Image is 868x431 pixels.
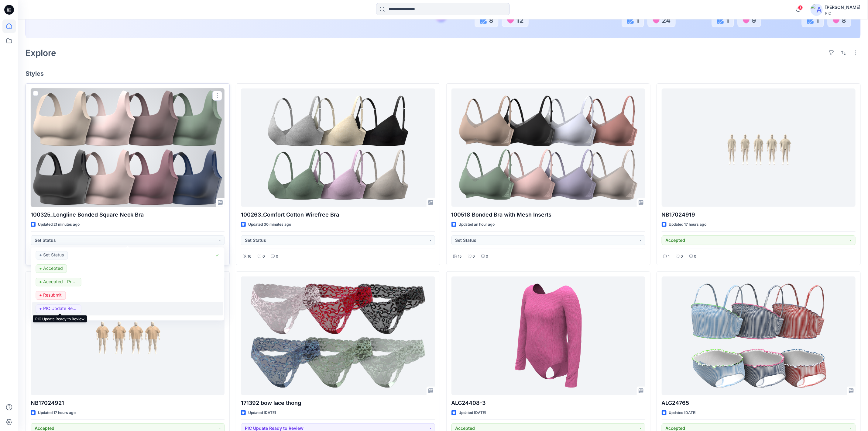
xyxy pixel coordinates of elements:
[458,253,462,260] p: 15
[694,253,697,260] p: 0
[798,5,803,10] span: 3
[31,89,225,207] a: 100325_Longline Bonded Square Neck Bra
[241,210,435,219] p: 100263_Comfort Cotton Wirefree Bra
[662,399,856,407] p: ALG24765
[43,304,77,312] p: PIC Update Ready to Review
[668,253,670,260] p: 1
[811,4,823,16] img: avatar
[31,276,225,395] a: NB17024921
[43,318,52,326] p: Hold
[26,70,861,77] h4: Styles
[662,210,856,219] p: NB17024919
[31,399,225,407] p: NB17024921
[248,221,291,228] p: Updated 30 minutes ago
[669,410,697,416] p: Updated [DATE]
[451,276,645,395] a: ALG24408-3
[825,4,860,11] div: [PERSON_NAME]
[38,410,76,416] p: Updated 17 hours ago
[248,410,276,416] p: Updated [DATE]
[662,276,856,395] a: ALG24765
[662,89,856,207] a: NB17024919
[681,253,683,260] p: 0
[451,89,645,207] a: 100518 Bonded Bra with Mesh Inserts
[486,253,489,260] p: 0
[248,253,252,260] p: 16
[241,276,435,395] a: 171392 bow lace thong
[43,264,63,272] p: Accepted
[451,210,645,219] p: 100518 Bonded Bra with Mesh Inserts
[43,291,62,299] p: Resubmit
[241,89,435,207] a: 100263_Comfort Cotton Wirefree Bra
[43,251,64,259] p: Set Status
[669,221,707,228] p: Updated 17 hours ago
[31,210,225,219] p: 100325_Longline Bonded Square Neck Bra
[43,278,77,286] p: Accepted - Proceed to Retailer SZ
[262,253,265,260] p: 0
[459,221,495,228] p: Updated an hour ago
[241,399,435,407] p: 171392 bow lace thong
[451,399,645,407] p: ALG24408-3
[473,253,475,260] p: 0
[459,410,486,416] p: Updated [DATE]
[38,221,80,228] p: Updated 21 minutes ago
[26,48,56,58] h2: Explore
[825,11,860,16] div: PIC
[276,253,278,260] p: 0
